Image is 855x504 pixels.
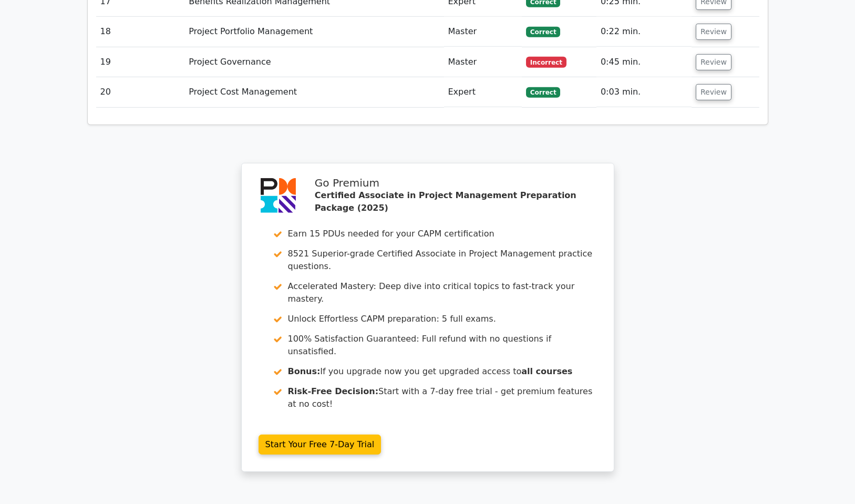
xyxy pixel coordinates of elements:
td: Master [444,17,522,47]
td: Project Cost Management [184,77,444,107]
td: 0:03 min. [596,77,692,107]
td: 18 [96,17,185,47]
td: 0:45 min. [596,47,692,77]
td: Project Governance [184,47,444,77]
td: 20 [96,77,185,107]
span: Correct [526,87,560,98]
td: Project Portfolio Management [184,17,444,47]
span: Correct [526,27,560,37]
button: Review [696,54,732,70]
span: Incorrect [526,57,566,67]
button: Review [696,84,732,100]
td: Expert [444,77,522,107]
td: 0:22 min. [596,17,692,47]
button: Review [696,24,732,40]
td: Master [444,47,522,77]
td: 19 [96,47,185,77]
a: Start Your Free 7-Day Trial [259,435,382,455]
